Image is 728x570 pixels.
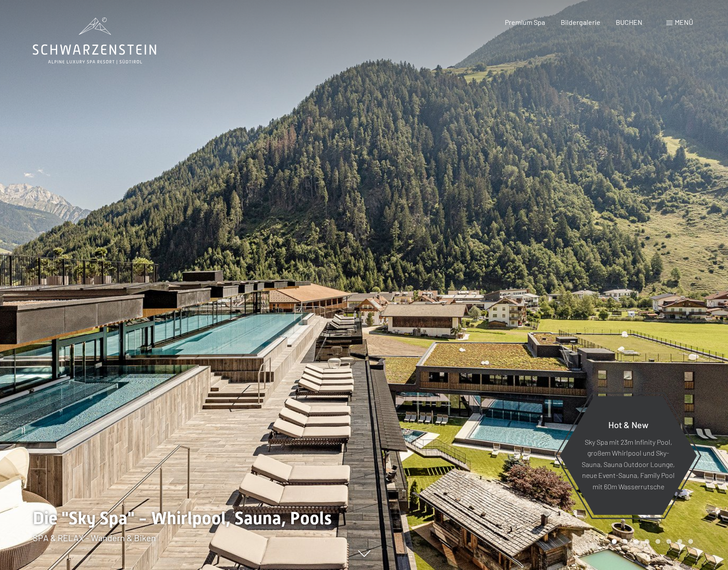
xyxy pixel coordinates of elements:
[666,539,671,544] div: Carousel Page 6
[581,436,676,492] p: Sky Spa mit 23m Infinity Pool, großem Whirlpool und Sky-Sauna, Sauna Outdoor Lounge, neue Event-S...
[623,539,628,544] div: Carousel Page 2
[675,18,693,26] span: Menü
[634,539,638,544] div: Carousel Page 3
[677,539,682,544] div: Carousel Page 7
[616,18,642,26] a: BUCHEN
[608,419,649,429] span: Hot & New
[561,18,600,26] a: Bildergalerie
[559,395,697,515] a: Hot & New Sky Spa mit 23m Infinity Pool, großem Whirlpool und Sky-Sauna, Sauna Outdoor Lounge, ne...
[505,18,545,26] a: Premium Spa
[656,539,660,544] div: Carousel Page 5
[612,539,617,544] div: Carousel Page 1 (Current Slide)
[645,539,649,544] div: Carousel Page 4
[688,539,693,544] div: Carousel Page 8
[609,539,693,544] div: Carousel Pagination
